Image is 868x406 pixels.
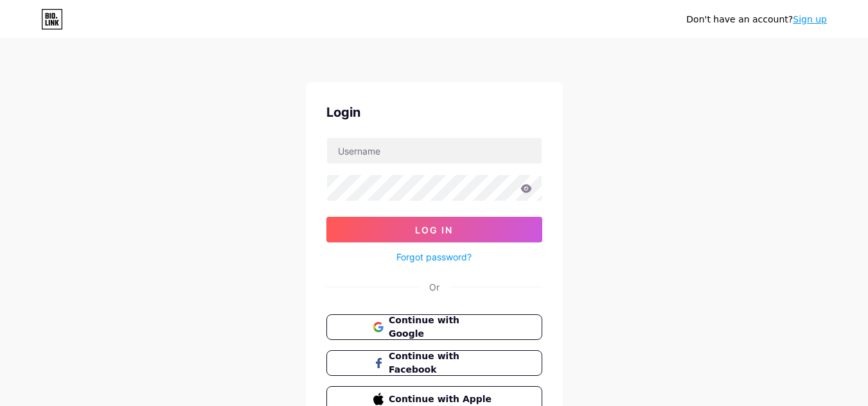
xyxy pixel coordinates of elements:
[327,138,542,164] input: Username
[389,314,495,341] span: Continue with Google
[415,224,453,235] span: Log In
[326,217,542,242] button: Log In
[326,103,542,122] div: Login
[793,14,827,24] a: Sign up
[326,314,542,340] button: Continue with Google
[389,393,495,406] span: Continue with Apple
[389,350,495,376] span: Continue with Facebook
[429,280,439,294] div: Or
[686,13,827,26] div: Don't have an account?
[396,250,472,264] a: Forgot password?
[326,350,542,376] button: Continue with Facebook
